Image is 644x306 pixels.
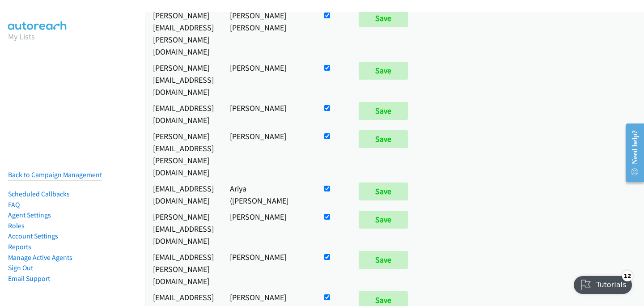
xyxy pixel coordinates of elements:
input: Save [359,251,408,269]
input: Save [359,183,408,200]
a: Agent Settings [8,211,51,219]
td: Ariya ([PERSON_NAME] [222,180,314,208]
td: [EMAIL_ADDRESS][PERSON_NAME][DOMAIN_NAME] [145,249,222,289]
td: [PERSON_NAME][EMAIL_ADDRESS][PERSON_NAME][DOMAIN_NAME] [145,7,222,59]
input: Save [359,9,408,27]
td: [PERSON_NAME] [222,128,314,180]
a: My Lists [8,31,35,42]
a: Account Settings [8,232,58,240]
td: [PERSON_NAME][EMAIL_ADDRESS][DOMAIN_NAME] [145,208,222,249]
input: Save [359,211,408,229]
td: [PERSON_NAME] [222,249,314,289]
iframe: Resource Center [619,117,644,188]
iframe: Checklist [568,267,637,299]
input: Save [359,130,408,148]
input: Save [359,62,408,80]
a: Back to Campaign Management [8,170,102,179]
a: Email Support [8,274,50,283]
td: [PERSON_NAME] [222,59,314,100]
a: Roles [8,221,25,230]
a: Manage Active Agents [8,253,72,262]
a: Reports [8,242,31,251]
td: [PERSON_NAME] [222,208,314,249]
input: Save [359,102,408,120]
td: [PERSON_NAME] [222,100,314,128]
td: [PERSON_NAME][EMAIL_ADDRESS][PERSON_NAME][DOMAIN_NAME] [145,128,222,180]
td: [EMAIL_ADDRESS][DOMAIN_NAME] [145,180,222,208]
td: [PERSON_NAME][EMAIL_ADDRESS][DOMAIN_NAME] [145,59,222,100]
a: Sign Out [8,263,33,272]
td: [EMAIL_ADDRESS][DOMAIN_NAME] [145,100,222,128]
a: FAQ [8,200,20,209]
a: Scheduled Callbacks [8,190,70,198]
td: [PERSON_NAME] [PERSON_NAME] [222,7,314,59]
